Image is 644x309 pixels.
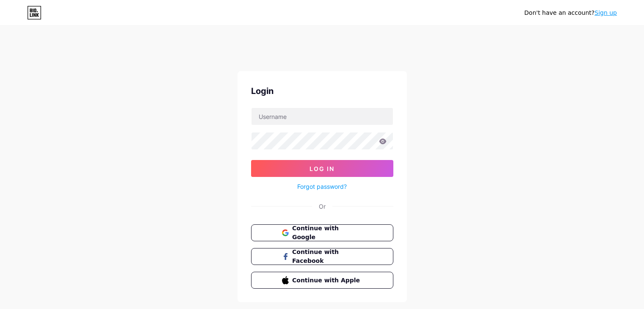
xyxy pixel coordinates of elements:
[251,160,393,177] button: Log In
[292,276,362,285] span: Continue with Apple
[251,224,393,241] button: Continue with Google
[524,8,617,17] div: Don't have an account?
[297,182,347,191] a: Forgot password?
[292,248,362,265] span: Continue with Facebook
[252,108,393,125] input: Username
[310,165,334,172] span: Log In
[594,9,617,16] a: Sign up
[292,224,362,242] span: Continue with Google
[319,202,326,211] div: Or
[251,248,393,265] button: Continue with Facebook
[251,85,393,97] div: Login
[251,272,393,289] button: Continue with Apple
